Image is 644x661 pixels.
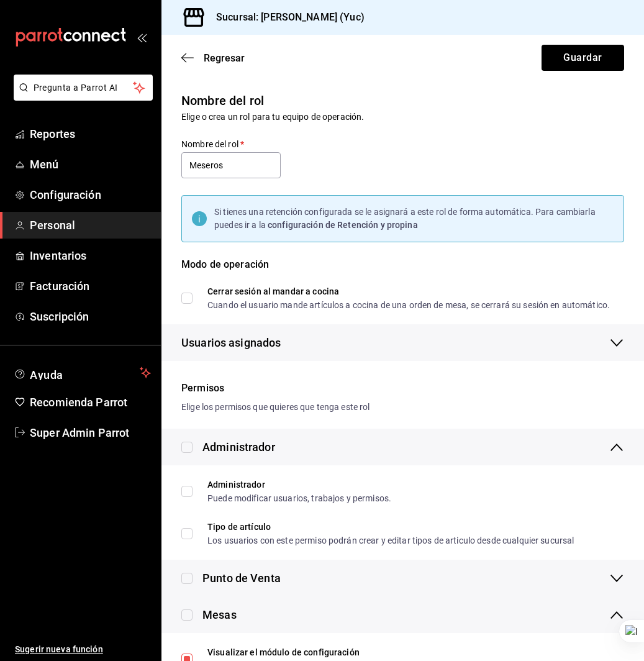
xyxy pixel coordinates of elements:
span: Reportes [30,125,151,142]
span: Recomienda Parrot [30,394,151,411]
h3: Sucursal: [PERSON_NAME] (Yuc) [206,10,365,25]
span: Elige o crea un rol para tu equipo de operación. [181,112,364,122]
div: Mesas [202,606,237,623]
div: Administrador [202,439,275,455]
span: Personal [30,217,151,234]
button: Guardar [542,45,624,71]
span: Ayuda [30,365,135,380]
span: Usuarios asignados [181,334,281,351]
div: Cerrar sesión al mandar a cocina [207,287,610,296]
span: Si tienes una retención configurada se le asignará a este rol de forma automática. Para cambiarla... [214,207,596,230]
div: Cuando el usuario mande artículos a cocina de una orden de mesa, se cerrará su sesión en automático. [207,301,610,309]
span: Regresar [204,52,245,64]
div: Tipo de artículo [207,522,574,531]
span: Facturación [30,278,151,294]
span: Pregunta a Parrot AI [34,81,134,94]
label: Nombre del rol [181,140,281,148]
span: Menú [30,156,151,173]
span: configuración de Retención y propina [268,220,418,230]
a: Pregunta a Parrot AI [9,90,153,103]
div: Modo de operación [181,257,624,287]
div: Administrador [207,480,391,489]
div: Permisos [181,381,624,396]
div: Puede modificar usuarios, trabajos y permisos. [207,494,391,503]
button: Pregunta a Parrot AI [14,75,153,101]
div: Elige los permisos que quieres que tenga este rol [181,401,624,414]
button: Regresar [181,52,245,64]
h6: Nombre del rol [181,91,624,111]
div: Visualizar el módulo de configuración [207,648,545,657]
div: Los usuarios con este permiso podrán crear y editar tipos de articulo desde cualquier sucursal [207,536,574,545]
div: Punto de Venta [202,570,281,586]
span: Suscripción [30,308,151,325]
span: Inventarios [30,247,151,264]
span: Configuración [30,186,151,203]
span: Sugerir nueva función [15,643,151,656]
span: Super Admin Parrot [30,424,151,441]
button: open_drawer_menu [137,32,147,42]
